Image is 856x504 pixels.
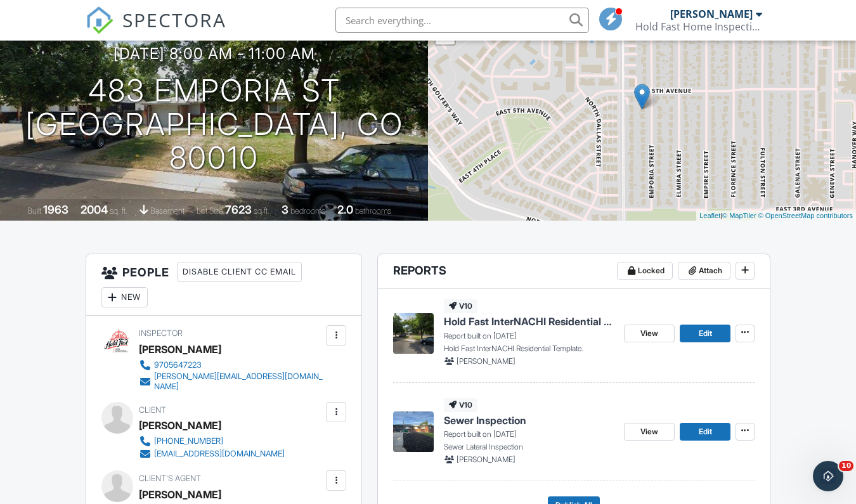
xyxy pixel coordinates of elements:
img: The Best Home Inspection Software - Spectora [86,6,113,34]
span: bathrooms [355,206,391,216]
h3: [DATE] 8:00 am - 11:00 am [113,45,315,62]
a: [PERSON_NAME][EMAIL_ADDRESS][DOMAIN_NAME] [139,372,323,392]
a: [PERSON_NAME] [139,485,221,504]
div: Disable Client CC Email [177,262,302,282]
div: 9705647223 [154,360,202,370]
a: © MapTiler [722,212,756,219]
div: | [696,210,856,221]
span: 10 [839,461,853,471]
a: SPECTORA [86,17,226,44]
div: 2004 [81,203,108,216]
a: 9705647223 [139,359,323,372]
span: basement [150,206,185,216]
span: Inspector [139,328,183,338]
div: [PERSON_NAME] [670,8,753,20]
span: Client's Agent [139,474,201,483]
input: Search everything... [335,8,589,33]
div: 3 [282,203,289,216]
div: 2.0 [337,203,353,216]
a: [EMAIL_ADDRESS][DOMAIN_NAME] [139,448,285,460]
span: Built [27,206,41,216]
div: [PHONE_NUMBER] [154,436,223,446]
a: Leaflet [699,212,720,219]
span: sq.ft. [254,206,269,216]
div: [PERSON_NAME][EMAIL_ADDRESS][DOMAIN_NAME] [154,372,323,392]
iframe: Intercom live chat [813,461,843,491]
div: 1963 [43,203,68,216]
span: sq. ft. [110,206,127,216]
h1: 483 Emporia St [GEOGRAPHIC_DATA], CO 80010 [20,74,408,174]
div: 7623 [225,203,252,216]
span: Lot Size [197,206,223,216]
a: © OpenStreetMap contributors [758,212,853,219]
div: New [101,287,148,307]
span: bedrooms [290,206,325,216]
h3: People [86,254,361,316]
div: [PERSON_NAME] [139,416,221,435]
div: [EMAIL_ADDRESS][DOMAIN_NAME] [154,449,285,459]
div: [PERSON_NAME] [139,340,221,359]
span: Client [139,405,166,415]
span: SPECTORA [122,6,226,33]
a: [PHONE_NUMBER] [139,435,285,448]
div: Hold Fast Home Inspections [635,20,762,33]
